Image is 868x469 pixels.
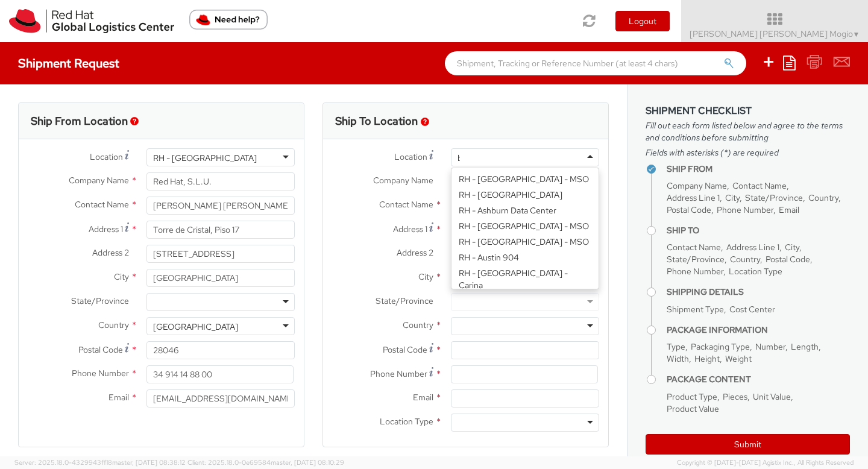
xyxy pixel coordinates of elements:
[667,266,723,277] span: Phone Number
[451,250,599,265] div: RH - Austin 904
[451,203,599,218] div: RH - Ashburn Data Center
[667,180,727,191] span: Company Name
[725,192,740,203] span: City
[667,242,721,253] span: Contact Name
[71,295,129,306] span: State/Province
[646,105,850,116] h3: Shipment Checklist
[730,254,760,265] span: Country
[187,458,344,467] span: Client: 2025.18.0-0e69584
[397,247,433,258] span: Address 2
[394,151,427,162] span: Location
[379,199,433,210] span: Contact Name
[667,165,850,174] h4: Ship From
[18,57,119,70] h4: Shipment Request
[451,265,599,293] div: RH - [GEOGRAPHIC_DATA] - Carina
[615,11,670,31] button: Logout
[89,224,123,234] span: Address 1
[451,234,599,250] div: RH - [GEOGRAPHIC_DATA] - MSO
[92,247,129,258] span: Address 2
[112,458,186,467] span: master, [DATE] 08:38:12
[69,175,129,186] span: Company Name
[403,319,433,330] span: Country
[726,242,779,253] span: Address Line 1
[691,341,750,352] span: Packaging Type
[451,171,599,187] div: RH - [GEOGRAPHIC_DATA] - MSO
[667,192,720,203] span: Address Line 1
[732,180,787,191] span: Contact Name
[791,341,819,352] span: Length
[667,288,850,297] h4: Shipping Details
[779,204,799,215] span: Email
[729,304,775,315] span: Cost Center
[90,151,123,162] span: Location
[383,344,427,355] span: Postal Code
[451,218,599,234] div: RH - [GEOGRAPHIC_DATA] - MSO
[755,341,785,352] span: Number
[370,368,427,379] span: Phone Number
[646,119,850,143] span: Fill out each form listed below and agree to the terms and conditions before submitting
[445,51,746,75] input: Shipment, Tracking or Reference Number (at least 4 chars)
[766,254,810,265] span: Postal Code
[393,224,427,234] span: Address 1
[413,392,433,403] span: Email
[694,353,720,364] span: Height
[72,368,129,379] span: Phone Number
[729,266,782,277] span: Location Type
[725,353,752,364] span: Weight
[667,353,689,364] span: Width
[745,192,803,203] span: State/Province
[808,192,838,203] span: Country
[271,458,344,467] span: master, [DATE] 08:10:29
[189,10,268,30] button: Need help?
[853,30,860,39] span: ▼
[690,28,860,39] span: [PERSON_NAME] [PERSON_NAME] Mogio
[380,416,433,427] span: Location Type
[78,344,123,355] span: Postal Code
[723,391,747,402] span: Pieces
[153,321,238,333] div: [GEOGRAPHIC_DATA]
[667,326,850,335] h4: Package Information
[418,271,433,282] span: City
[31,115,128,127] h3: Ship From Location
[667,403,719,414] span: Product Value
[677,458,854,468] span: Copyright © [DATE]-[DATE] Agistix Inc., All Rights Reserved
[667,204,711,215] span: Postal Code
[646,434,850,455] button: Submit
[14,458,186,467] span: Server: 2025.18.0-4329943ff18
[667,254,725,265] span: State/Province
[785,242,799,253] span: City
[153,152,257,164] div: RH - [GEOGRAPHIC_DATA]
[667,375,850,384] h4: Package Content
[753,391,791,402] span: Unit Value
[667,341,685,352] span: Type
[9,9,174,33] img: rh-logistics-00dfa346123c4ec078e1.svg
[335,115,418,127] h3: Ship To Location
[75,199,129,210] span: Contact Name
[451,187,599,203] div: RH - [GEOGRAPHIC_DATA]
[373,175,433,186] span: Company Name
[98,319,129,330] span: Country
[667,391,717,402] span: Product Type
[114,271,129,282] span: City
[646,146,850,159] span: Fields with asterisks (*) are required
[667,304,724,315] span: Shipment Type
[108,392,129,403] span: Email
[667,226,850,235] h4: Ship To
[717,204,773,215] span: Phone Number
[376,295,433,306] span: State/Province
